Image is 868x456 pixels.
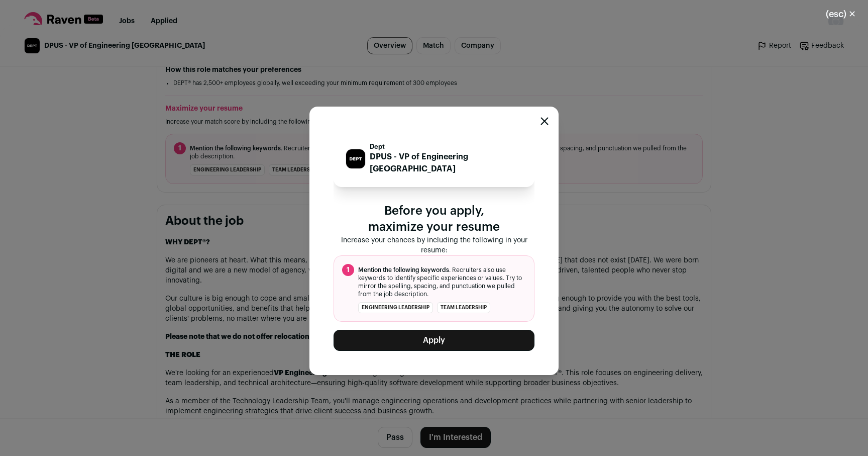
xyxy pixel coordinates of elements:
[540,117,549,125] button: Close modal
[334,235,534,255] p: Increase your chances by including the following in your resume:
[370,151,522,175] p: DPUS - VP of Engineering [GEOGRAPHIC_DATA]
[358,302,433,313] li: engineering leadership
[334,203,534,235] p: Before you apply, maximize your resume
[437,302,490,313] li: team leadership
[334,330,534,351] button: Apply
[346,149,365,168] img: ad0760beb266a8940dd18df8aa153af74b48a5cef3a09ac4e75d42ceacd803d4.jpg
[814,3,868,25] button: Close modal
[342,264,354,276] span: 1
[358,266,526,298] span: . Recruiters also use keywords to identify specific experiences or values. Try to mirror the spel...
[358,267,449,273] span: Mention the following keywords
[370,143,522,151] p: Dept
